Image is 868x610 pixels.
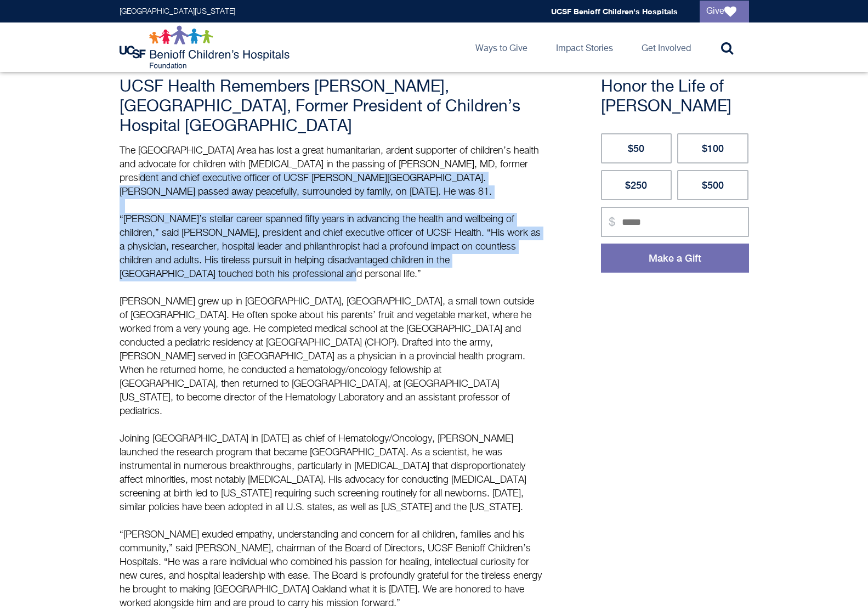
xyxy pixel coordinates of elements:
[120,8,235,15] a: [GEOGRAPHIC_DATA][US_STATE]
[633,22,700,72] a: Get Involved
[601,77,749,117] h3: Honor the Life of [PERSON_NAME]
[467,22,536,72] a: Ways to Give
[120,25,292,69] img: Logo for UCSF Benioff Children's Hospitals Foundation
[677,133,748,163] label: $100
[120,144,542,515] p: The [GEOGRAPHIC_DATA] Area has lost a great humanitarian, ardent supporter of children’s health a...
[120,77,542,137] h3: UCSF Health Remembers [PERSON_NAME], [GEOGRAPHIC_DATA], Former President of Children’s Hospital [...
[601,133,672,163] label: $50
[601,207,622,237] span: $
[601,244,749,273] button: Make a Gift
[677,170,748,200] label: $500
[551,7,678,16] a: UCSF Benioff Children's Hospitals
[700,1,749,22] a: Give
[547,22,622,72] a: Impact Stories
[601,170,672,200] label: $250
